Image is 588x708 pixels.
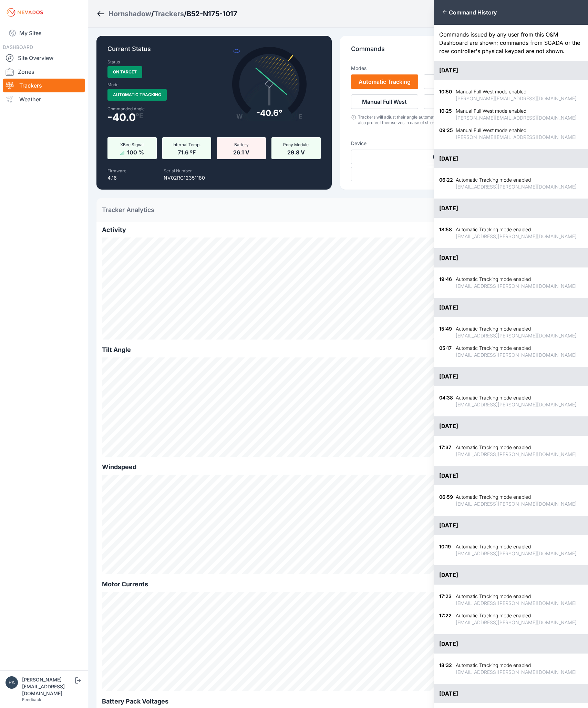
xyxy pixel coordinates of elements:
[439,325,453,339] div: 15:49
[439,108,453,121] div: 10:25
[439,127,453,141] div: 09:25
[434,61,588,80] div: [DATE]
[456,95,577,102] div: [PERSON_NAME][EMAIL_ADDRESS][DOMAIN_NAME]
[456,669,577,676] div: [EMAIL_ADDRESS][PERSON_NAME][DOMAIN_NAME]
[456,593,577,600] div: Automatic Tracking mode enabled
[434,634,588,654] div: [DATE]
[439,176,453,190] div: 06:22
[434,25,588,61] div: Commands issued by any user from this O&M Dashboard are shown; commands from SCADA or the row con...
[456,662,577,669] div: Automatic Tracking mode enabled
[439,593,453,607] div: 17:23
[439,394,453,408] div: 04:38
[456,600,577,607] div: [EMAIL_ADDRESS][PERSON_NAME][DOMAIN_NAME]
[456,283,577,290] div: [EMAIL_ADDRESS][PERSON_NAME][DOMAIN_NAME]
[456,394,577,401] div: Automatic Tracking mode enabled
[456,500,577,507] div: [EMAIL_ADDRESS][PERSON_NAME][DOMAIN_NAME]
[456,233,577,240] div: [EMAIL_ADDRESS][PERSON_NAME][DOMAIN_NAME]
[456,550,577,557] div: [EMAIL_ADDRESS][PERSON_NAME][DOMAIN_NAME]
[456,176,577,183] div: Automatic Tracking mode enabled
[434,298,588,317] div: [DATE]
[456,451,577,458] div: [EMAIL_ADDRESS][PERSON_NAME][DOMAIN_NAME]
[456,444,577,451] div: Automatic Tracking mode enabled
[439,444,453,458] div: 17:37
[434,684,588,703] div: [DATE]
[434,199,588,218] div: [DATE]
[456,612,577,619] div: Automatic Tracking mode enabled
[456,127,577,134] div: Manual Full West mode enabled
[456,134,577,141] div: [PERSON_NAME][EMAIL_ADDRESS][DOMAIN_NAME]
[434,416,588,436] div: [DATE]
[456,352,577,358] div: [EMAIL_ADDRESS][PERSON_NAME][DOMAIN_NAME]
[456,226,577,233] div: Automatic Tracking mode enabled
[439,612,453,626] div: 17:22
[434,248,588,267] div: [DATE]
[456,276,577,283] div: Automatic Tracking mode enabled
[456,401,577,408] div: [EMAIL_ADDRESS][PERSON_NAME][DOMAIN_NAME]
[439,543,453,557] div: 10:19
[439,226,453,240] div: 18:58
[449,9,497,16] span: Command History
[456,543,577,550] div: Automatic Tracking mode enabled
[434,516,588,535] div: [DATE]
[456,108,577,114] div: Manual Full West mode enabled
[439,662,453,676] div: 18:32
[439,88,453,102] div: 10:50
[456,494,577,500] div: Automatic Tracking mode enabled
[456,345,577,352] div: Automatic Tracking mode enabled
[456,183,577,190] div: [EMAIL_ADDRESS][PERSON_NAME][DOMAIN_NAME]
[439,345,453,358] div: 05:17
[456,332,577,339] div: [EMAIL_ADDRESS][PERSON_NAME][DOMAIN_NAME]
[434,149,588,168] div: [DATE]
[434,466,588,485] div: [DATE]
[439,276,453,290] div: 19:46
[456,114,577,121] div: [PERSON_NAME][EMAIL_ADDRESS][DOMAIN_NAME]
[456,325,577,332] div: Automatic Tracking mode enabled
[456,619,577,626] div: [EMAIL_ADDRESS][PERSON_NAME][DOMAIN_NAME]
[434,565,588,585] div: [DATE]
[439,494,453,507] div: 06:59
[456,88,577,95] div: Manual Full West mode enabled
[434,367,588,386] div: [DATE]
